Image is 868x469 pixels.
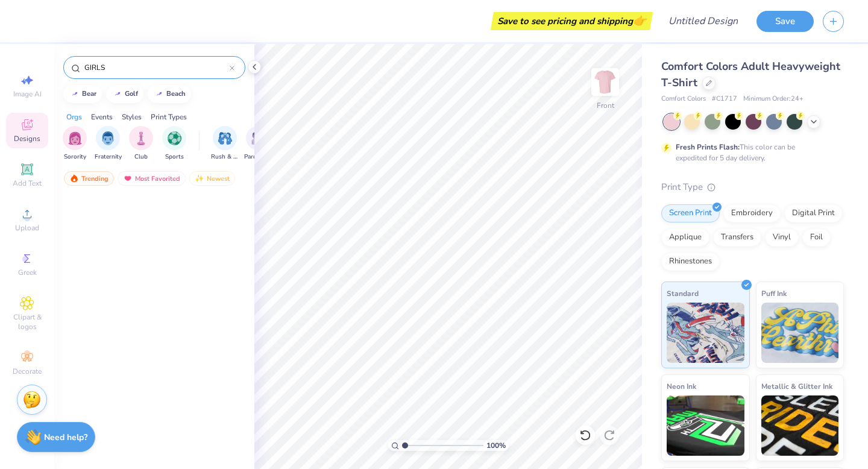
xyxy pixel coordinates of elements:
span: # C1717 [712,94,737,104]
strong: Fresh Prints Flash: [676,142,740,152]
span: Upload [15,223,39,233]
div: filter for Parent's Weekend [244,126,272,162]
div: filter for Club [129,126,153,162]
span: Club [134,153,148,162]
img: Sports Image [168,131,181,145]
button: filter button [244,126,272,162]
strong: Need help? [44,432,87,443]
img: Parent's Weekend Image [251,131,265,145]
button: golf [106,85,143,103]
div: filter for Sports [162,126,186,162]
button: filter button [162,126,186,162]
div: Embroidery [723,204,781,222]
img: Neon Ink [667,395,744,456]
span: Comfort Colors [661,94,706,104]
div: Events [91,112,113,122]
button: Save [756,11,814,32]
div: Print Type [661,180,844,194]
div: Print Types [151,112,187,122]
div: Save to see pricing and shipping [494,12,650,30]
div: Orgs [66,112,82,122]
span: Greek [18,268,37,277]
img: trending.gif [69,174,79,183]
span: Puff Ink [761,287,787,300]
span: Neon Ink [667,380,696,392]
img: trend_line.gif [154,90,164,98]
img: Front [593,70,617,94]
img: Standard [667,303,744,363]
span: 100 % [486,440,506,451]
img: Sorority Image [68,131,82,145]
img: Rush & Bid Image [218,131,232,145]
div: Screen Print [661,204,720,222]
div: golf [125,90,138,97]
div: filter for Fraternity [95,126,122,162]
span: Sports [165,153,184,162]
button: bear [63,85,102,103]
button: beach [148,85,191,103]
div: Foil [802,228,831,247]
input: Try "Alpha" [83,61,230,74]
button: filter button [129,126,153,162]
div: Trending [64,171,114,186]
div: This color can be expedited for 5 day delivery. [676,142,824,163]
span: Minimum Order: 24 + [743,94,804,104]
span: Metallic & Glitter Ink [761,380,832,392]
span: Rush & Bid [211,153,239,162]
img: Newest.gif [195,174,204,183]
div: beach [166,90,186,97]
span: Decorate [13,367,42,376]
div: Most Favorited [118,171,186,186]
div: filter for Rush & Bid [211,126,239,162]
div: Front [597,100,614,111]
div: filter for Sorority [63,126,87,162]
span: Sorority [64,153,86,162]
div: Applique [661,228,709,247]
span: Fraternity [95,153,122,162]
span: Standard [667,287,699,300]
span: Add Text [13,178,42,188]
img: Puff Ink [761,303,839,363]
img: trend_line.gif [70,90,80,98]
button: filter button [63,126,87,162]
span: Parent's Weekend [244,153,272,162]
span: Clipart & logos [6,312,48,332]
div: Styles [122,112,142,122]
img: trend_line.gif [113,90,122,98]
span: Image AI [13,89,42,99]
div: Vinyl [765,228,799,247]
input: Untitled Design [659,9,747,33]
div: Digital Print [784,204,843,222]
img: most_fav.gif [123,174,133,183]
img: Club Image [134,131,148,145]
div: Transfers [713,228,761,247]
span: 👉 [633,13,646,28]
div: Newest [189,171,235,186]
span: Designs [14,134,40,143]
img: Metallic & Glitter Ink [761,395,839,456]
img: Fraternity Image [101,131,115,145]
div: Rhinestones [661,253,720,271]
div: bear [82,90,96,97]
button: filter button [211,126,239,162]
span: Comfort Colors Adult Heavyweight T-Shirt [661,59,840,90]
button: filter button [95,126,122,162]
